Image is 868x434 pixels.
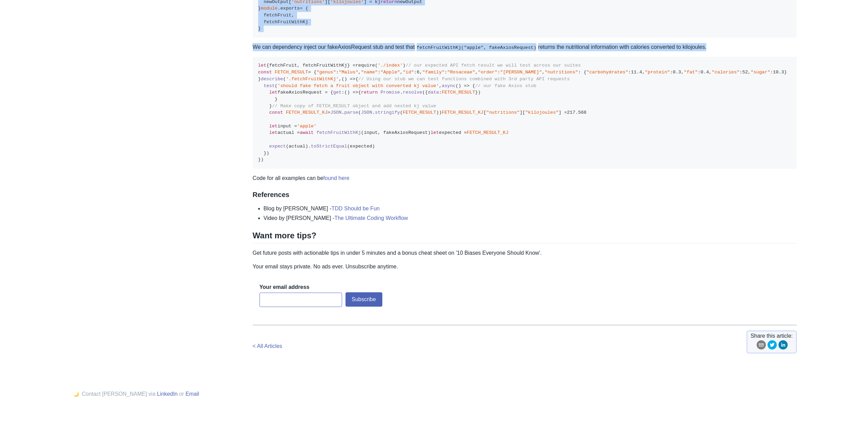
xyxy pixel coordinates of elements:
[253,263,797,271] p: Your email stays private. No ads ever. Unsubscribe anytime.
[361,90,378,95] span: return
[486,110,520,115] span: "nutritions"
[467,130,509,135] span: FETCH_RESULT_KJ
[258,70,272,75] span: const
[545,70,578,75] span: "nutritions"
[631,70,642,75] span: 11.4
[264,214,797,222] li: Video by [PERSON_NAME] -
[406,63,581,68] span: // our expected API fetch result we will test across our suites
[361,70,378,75] span: "name"
[767,340,777,352] button: twitter
[751,332,793,340] span: Share this article:
[339,70,358,75] span: "Malus"
[684,70,698,75] span: "fat"
[415,44,538,51] code: fetchFruitWithKj("apple", fakeAxiosRequest)
[280,6,300,11] span: exports
[701,70,709,75] span: 0.4
[269,90,277,95] span: let
[422,70,444,75] span: "family"
[253,191,797,199] h3: References
[297,124,317,129] span: 'apple'
[269,144,286,149] span: expect
[344,90,358,95] span: () =>
[567,110,586,115] span: 217.568
[286,76,339,82] span: '.fetchFruitWithKj'
[773,70,784,75] span: 10.3
[500,70,542,75] span: "[PERSON_NAME]"
[269,124,277,129] span: let
[253,174,797,182] p: Code for all examples can be
[261,6,278,11] span: module
[286,110,327,115] span: FETCH_RESULT_KJ
[330,110,342,115] span: JSON
[334,215,408,221] a: The Ultimate Coding Workflow
[361,110,372,115] span: JSON
[345,292,382,307] button: Subscribe
[341,76,355,82] span: () =>
[712,70,740,75] span: "calories"
[586,70,628,75] span: "carbohydrates"
[157,391,178,397] a: LinkedIn
[478,70,497,75] span: "order"
[381,70,400,75] span: "Apple"
[253,343,282,349] a: < All Articles
[275,70,308,75] span: FETCH_RESULT
[278,83,439,88] span: 'should fake fetch a fruit object with converted kj value'
[381,90,400,95] span: Promise
[525,110,559,115] span: "kilojoules"
[742,70,748,75] span: 52
[261,76,283,82] span: describe
[269,130,277,135] span: let
[82,391,156,397] span: Contact [PERSON_NAME] via
[403,70,414,75] span: "id"
[375,110,400,115] span: stringify
[258,63,787,162] code: {fetchFruit, fetchFruitWithKj} = ( ) = { : , : , : , : , : , : { : , : , : , : , : } } ( , { ( , ...
[756,340,766,352] button: email
[269,110,283,115] span: const
[179,391,184,397] span: or
[332,206,380,211] a: TDD Should be Fun
[442,90,475,95] span: FETCH_RESULT
[300,130,314,135] span: await
[258,63,266,68] span: let
[272,103,436,109] span: // Make copy of FETCH_RESULT object and add nested kj value
[403,90,422,95] span: resolve
[778,340,788,352] button: linkedin
[311,144,347,149] span: toStrictEqual
[645,70,670,75] span: "protein"
[344,110,358,115] span: parse
[475,83,536,88] span: // our fake Axios stub
[417,70,420,75] span: 6
[264,205,797,213] li: Blog by [PERSON_NAME] -
[260,283,309,291] label: Your email address
[264,83,275,88] span: test
[253,230,797,243] h2: Want more tips?
[253,249,797,257] p: Get future posts with actionable tips in under 5 minutes and a bonus cheat sheet on '10 Biases Ev...
[442,83,456,88] span: async
[71,391,81,397] button: 🌙
[751,70,770,75] span: "sugar"
[186,391,199,397] a: Email
[358,76,570,82] span: // Using our stub we can test functions combined with 3rd party API requests
[430,130,439,135] span: let
[442,110,483,115] span: FETCH_RESULT_KJ
[673,70,681,75] span: 0.3
[403,110,436,115] span: FETCH_RESULT
[333,90,341,95] span: get
[253,43,797,51] p: We can dependency inject our fakeAxiosRequest stub and test that returns the nutritional informat...
[317,70,336,75] span: "genus"
[323,175,350,181] a: found here
[447,70,475,75] span: "Rosaceae"
[378,63,402,68] span: './index'
[355,63,375,68] span: require
[428,90,439,95] span: data
[317,130,361,135] span: fetchFruitWithKj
